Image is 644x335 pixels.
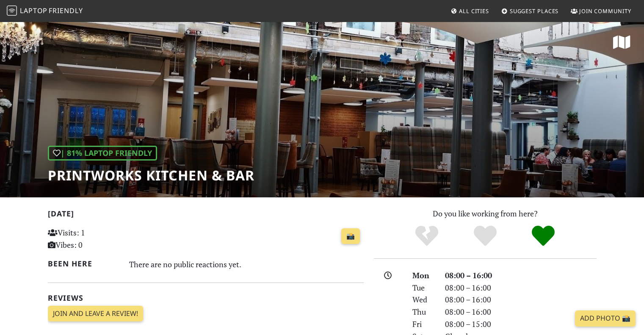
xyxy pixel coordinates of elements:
a: All Cities [447,3,492,19]
div: There are no public reactions yet. [129,257,364,271]
div: Fri [407,318,439,330]
div: Thu [407,306,439,318]
span: Laptop [20,6,47,15]
a: Join Community [567,3,635,19]
span: Join Community [579,7,631,15]
h2: Reviews [48,293,364,302]
a: Join and leave a review! [48,306,143,322]
div: 08:00 – 16:00 [440,269,602,282]
div: 08:00 – 15:00 [440,318,602,330]
span: Suggest Places [510,7,559,15]
span: All Cities [459,7,489,15]
p: Visits: 1 Vibes: 0 [48,227,146,251]
a: LaptopFriendly LaptopFriendly [7,4,83,19]
a: 📸 [341,228,360,244]
span: Friendly [49,6,83,15]
h1: Printworks Kitchen & Bar [48,167,254,183]
a: Suggest Places [498,3,562,19]
div: Wed [407,293,439,306]
div: 08:00 – 16:00 [440,282,602,294]
h2: [DATE] [48,209,364,221]
img: LaptopFriendly [7,6,17,16]
div: No [398,224,456,248]
div: 08:00 – 16:00 [440,293,602,306]
div: | 81% Laptop Friendly [48,146,157,161]
div: Mon [407,269,439,282]
p: Do you like working from here? [374,208,597,220]
a: Add Photo 📸 [575,310,636,327]
div: Tue [407,282,439,294]
div: 08:00 – 16:00 [440,306,602,318]
div: Definitely! [514,224,572,248]
div: Yes [456,224,514,248]
h2: Been here [48,259,119,268]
